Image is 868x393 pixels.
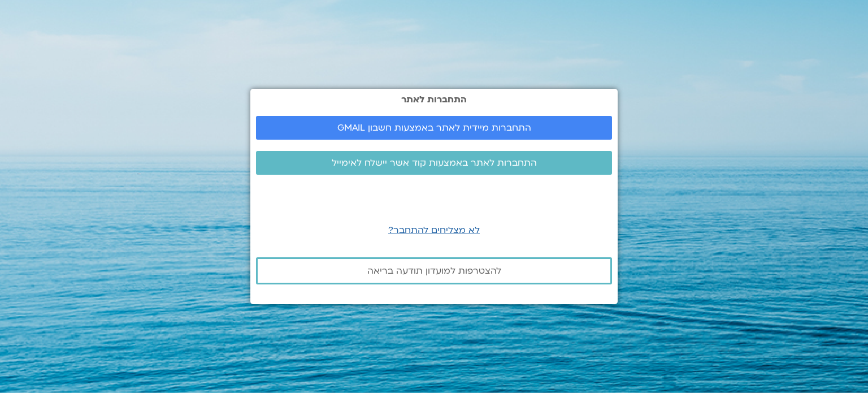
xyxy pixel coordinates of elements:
span: התחברות מיידית לאתר באמצעות חשבון GMAIL [337,123,531,133]
a: התחברות לאתר באמצעות קוד אשר יישלח לאימייל [256,151,612,175]
a: לא מצליחים להתחבר? [388,224,480,236]
a: להצטרפות למועדון תודעה בריאה [256,257,612,284]
span: התחברות לאתר באמצעות קוד אשר יישלח לאימייל [332,158,537,168]
h2: התחברות לאתר [256,94,612,105]
span: להצטרפות למועדון תודעה בריאה [367,266,501,276]
a: התחברות מיידית לאתר באמצעות חשבון GMAIL [256,116,612,140]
